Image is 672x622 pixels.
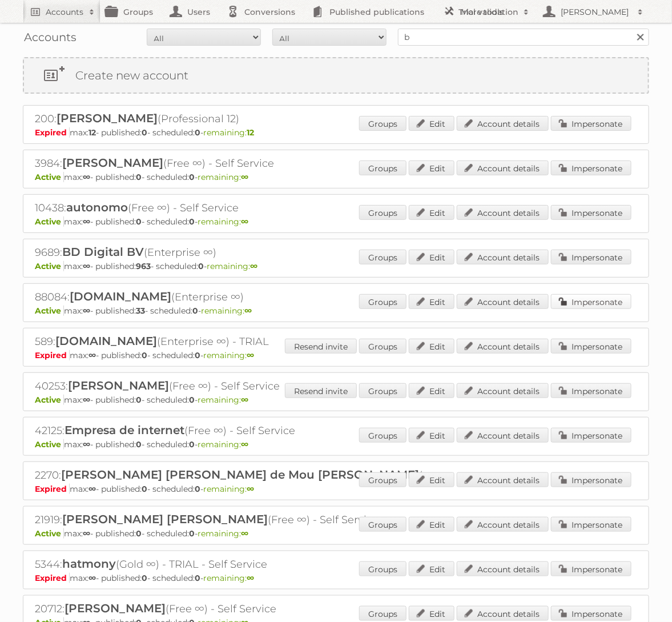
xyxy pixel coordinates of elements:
[409,205,454,220] a: Edit
[409,294,454,309] a: Edit
[457,160,549,175] a: Account details
[203,573,254,583] span: remaining:
[88,573,96,583] strong: ∞
[285,339,357,354] a: Resend invite
[207,261,257,271] span: remaining:
[244,306,252,316] strong: ∞
[35,216,637,227] p: max: - published: - scheduled: -
[359,472,407,487] a: Groups
[136,439,142,450] strong: 0
[35,306,64,316] span: Active
[551,250,631,264] a: Impersonate
[142,573,147,583] strong: 0
[551,561,631,576] a: Impersonate
[195,350,200,360] strong: 0
[409,160,454,175] a: Edit
[359,428,407,443] a: Groups
[198,439,248,450] span: remaining:
[136,216,142,227] strong: 0
[457,383,549,398] a: Account details
[136,261,151,271] strong: 963
[198,216,248,227] span: remaining:
[198,528,248,539] span: remaining:
[461,6,518,18] h2: More tools
[142,350,147,360] strong: 0
[35,439,64,450] span: Active
[35,172,637,182] p: max: - published: - scheduled: -
[189,528,195,539] strong: 0
[359,205,407,220] a: Groups
[83,439,90,450] strong: ∞
[189,395,195,405] strong: 0
[35,528,637,539] p: max: - published: - scheduled: -
[457,517,549,532] a: Account details
[241,528,248,539] strong: ∞
[241,216,248,227] strong: ∞
[192,306,198,316] strong: 0
[35,468,434,483] h2: 2270: (Gold ∞) - TRIAL - Self Service
[457,116,549,131] a: Account details
[247,573,254,583] strong: ∞
[83,528,90,539] strong: ∞
[24,58,648,93] a: Create new account
[250,261,257,271] strong: ∞
[35,127,70,138] span: Expired
[35,306,637,316] p: max: - published: - scheduled: -
[195,573,200,583] strong: 0
[551,428,631,443] a: Impersonate
[35,601,434,616] h2: 20712: (Free ∞) - Self Service
[198,261,204,271] strong: 0
[195,127,200,138] strong: 0
[409,383,454,398] a: Edit
[35,573,637,583] p: max: - published: - scheduled: -
[359,339,407,354] a: Groups
[35,350,70,360] span: Expired
[551,294,631,309] a: Impersonate
[35,484,70,494] span: Expired
[189,439,195,450] strong: 0
[359,294,407,309] a: Groups
[35,200,434,215] h2: 10438: (Free ∞) - Self Service
[457,250,549,264] a: Account details
[35,350,637,360] p: max: - published: - scheduled: -
[35,395,64,405] span: Active
[285,383,357,398] a: Resend invite
[551,160,631,175] a: Impersonate
[201,306,252,316] span: remaining:
[409,561,454,576] a: Edit
[551,383,631,398] a: Impersonate
[35,245,434,260] h2: 9689: (Enterprise ∞)
[241,395,248,405] strong: ∞
[65,423,184,437] span: Empresa de internet
[359,116,407,131] a: Groups
[551,517,631,532] a: Impersonate
[457,606,549,621] a: Account details
[359,606,407,621] a: Groups
[247,127,254,138] strong: 12
[551,116,631,131] a: Impersonate
[142,484,147,494] strong: 0
[136,172,142,182] strong: 0
[136,528,142,539] strong: 0
[83,306,90,316] strong: ∞
[409,606,454,621] a: Edit
[203,484,254,494] span: remaining:
[359,160,407,175] a: Groups
[35,216,64,227] span: Active
[189,216,195,227] strong: 0
[241,439,248,450] strong: ∞
[551,339,631,354] a: Impersonate
[195,484,200,494] strong: 0
[558,6,632,18] h2: [PERSON_NAME]
[457,339,549,354] a: Account details
[142,127,147,138] strong: 0
[35,439,637,450] p: max: - published: - scheduled: -
[35,334,434,349] h2: 589: (Enterprise ∞) - TRIAL
[83,395,90,405] strong: ∞
[65,601,166,615] span: [PERSON_NAME]
[57,111,158,125] span: [PERSON_NAME]
[88,350,96,360] strong: ∞
[88,127,96,138] strong: 12
[35,261,64,271] span: Active
[35,290,434,304] h2: 88084: (Enterprise ∞)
